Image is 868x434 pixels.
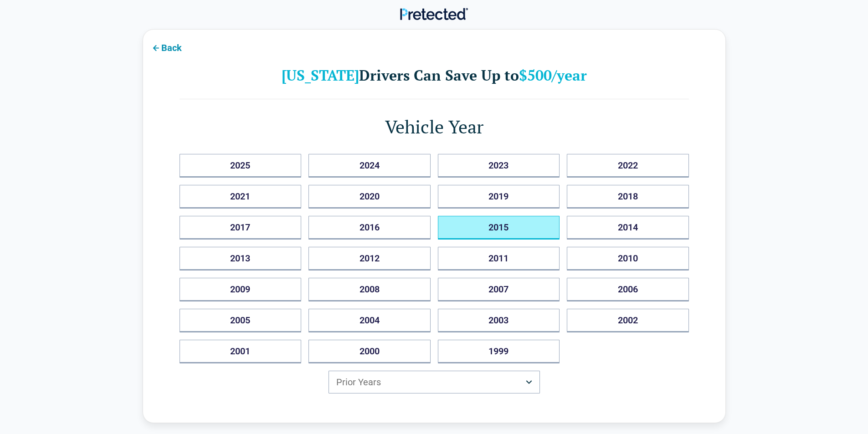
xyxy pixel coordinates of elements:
button: 2000 [308,340,431,363]
button: 2010 [567,247,689,271]
button: 2012 [308,247,431,271]
button: 2018 [567,185,689,209]
button: 2004 [308,309,431,332]
button: 2002 [567,309,689,332]
button: 2022 [567,154,689,178]
button: 2011 [438,247,560,271]
button: 2009 [180,278,302,301]
button: 2019 [438,185,560,209]
button: Back [143,37,189,57]
button: Prior Years [329,371,540,393]
button: 2024 [308,154,431,178]
button: 2013 [180,247,302,271]
button: 2007 [438,278,560,301]
h1: Vehicle Year [180,114,689,139]
button: 2014 [567,216,689,240]
button: 2016 [308,216,431,240]
button: 2021 [180,185,302,209]
b: $500/year [519,66,587,85]
button: 2017 [180,216,302,240]
button: 2023 [438,154,560,178]
button: 2005 [180,309,302,332]
button: 2006 [567,278,689,301]
button: 2025 [180,154,302,178]
button: 1999 [438,340,560,363]
button: 2003 [438,309,560,332]
button: 2008 [308,278,431,301]
h2: Drivers Can Save Up to [180,66,689,84]
button: 2020 [308,185,431,209]
button: 2015 [438,216,560,240]
b: [US_STATE] [282,66,359,85]
button: 2001 [180,340,302,363]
